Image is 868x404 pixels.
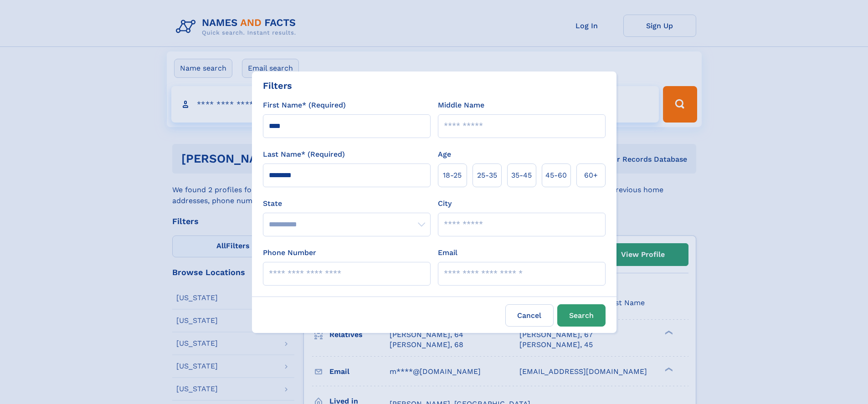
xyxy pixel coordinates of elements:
div: Filters [263,79,292,92]
span: 35‑45 [511,170,532,181]
span: 18‑25 [443,170,462,181]
label: First Name* (Required) [263,100,346,111]
label: State [263,198,431,209]
span: 60+ [584,170,598,181]
label: Phone Number [263,247,316,258]
span: 45‑60 [545,170,567,181]
label: Last Name* (Required) [263,149,345,160]
label: Cancel [505,304,554,327]
button: Search [557,304,606,327]
label: Middle Name [438,100,484,111]
label: Age [438,149,451,160]
label: City [438,198,452,209]
span: 25‑35 [477,170,497,181]
label: Email [438,247,457,258]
